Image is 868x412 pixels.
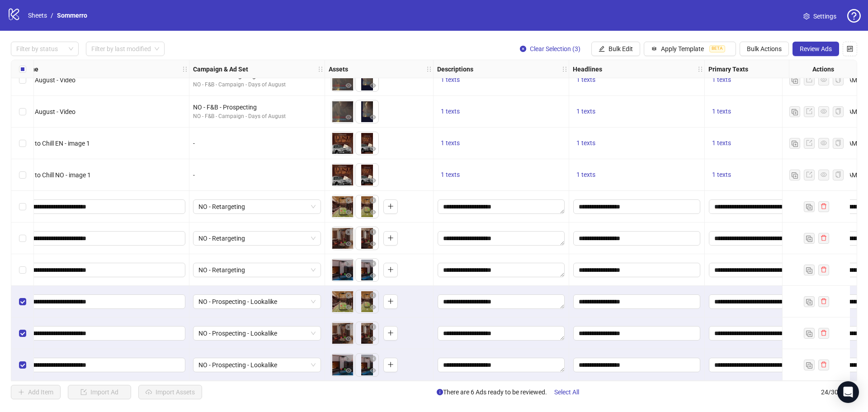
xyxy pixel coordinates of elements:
[789,106,800,117] button: Duplicate
[644,42,736,56] button: Apply TemplateBETA
[554,388,579,396] span: Select All
[11,254,34,286] div: Select row 21
[804,265,815,275] button: Duplicate
[806,108,812,114] span: export
[837,381,859,403] div: Open Intercom Messenger
[51,10,53,20] li: /
[11,64,34,96] div: Select row 15
[11,349,34,381] div: Select row 24
[661,45,704,52] span: Apply Template
[821,108,827,114] span: eye
[804,201,815,212] button: Duplicate
[520,46,526,52] span: close-circle
[821,387,857,397] span: 24 / 300 items
[599,46,605,52] span: edit
[11,317,34,349] div: Select row 23
[804,328,815,339] button: Duplicate
[26,10,49,20] a: Sheets
[843,42,857,56] button: Configure table settings
[747,45,782,52] span: Bulk Actions
[847,46,853,52] span: control
[806,140,812,146] span: export
[821,171,827,178] span: eye
[547,385,586,399] button: Select All
[800,45,832,52] span: Review Ads
[796,9,844,24] a: Settings
[789,138,800,149] button: Duplicate
[138,385,202,399] button: Import Assets
[821,140,827,146] span: eye
[11,191,34,223] div: Select row 19
[813,11,836,21] span: Settings
[609,45,633,52] span: Bulk Edit
[68,385,131,399] button: Import Ad
[789,75,800,85] button: Duplicate
[793,42,839,56] button: Review Ads
[437,385,586,399] span: There are 6 Ads ready to be reviewed.
[803,13,810,19] span: setting
[789,170,800,180] button: Duplicate
[804,296,815,307] button: Duplicate
[804,360,815,370] button: Duplicate
[11,223,34,254] div: Select row 20
[804,233,815,244] button: Duplicate
[530,45,580,52] span: Clear Selection (3)
[806,76,812,83] span: export
[709,45,725,52] span: BETA
[11,286,34,317] div: Select row 22
[11,128,34,159] div: Select row 17
[11,96,34,128] div: Select row 16
[821,76,827,83] span: eye
[437,389,443,395] span: info-circle
[11,385,61,399] button: Add Item
[806,171,812,178] span: export
[740,42,789,56] button: Bulk Actions
[55,10,89,20] a: Sommerro
[847,9,861,23] span: question-circle
[591,42,640,56] button: Bulk Edit
[513,42,588,56] button: Clear Selection (3)
[11,159,34,191] div: Select row 18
